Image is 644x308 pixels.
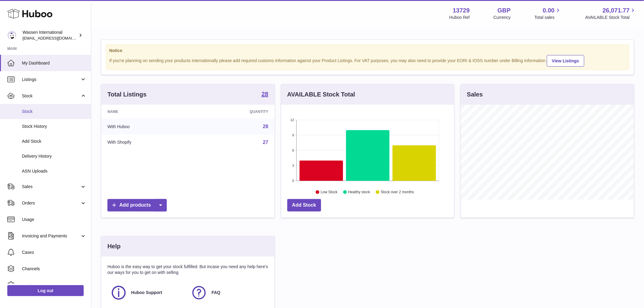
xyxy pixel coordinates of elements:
[292,179,294,183] text: 0
[498,6,511,15] strong: GBP
[22,60,86,66] span: My Dashboard
[22,250,86,255] span: Cases
[290,118,294,122] text: 12
[348,190,370,194] text: Healthy stock
[287,90,355,99] h3: AVAILABLE Stock Total
[212,290,220,296] span: FAQ
[450,15,470,20] div: Huboo Ref
[7,285,84,296] a: Log out
[543,6,555,15] span: 0.00
[292,133,294,137] text: 9
[22,93,80,99] span: Stock
[321,190,338,194] text: Low Stock
[191,285,265,301] a: FAQ
[101,119,195,135] td: With Huboo
[22,184,80,190] span: Sales
[101,105,195,119] th: Name
[261,91,268,98] a: 28
[131,290,162,296] span: Huboo Support
[453,6,470,15] strong: 13729
[109,54,626,67] div: If you're planning on sending your products internationally please add required customs informati...
[101,135,195,150] td: With Shopify
[261,91,268,97] strong: 28
[263,124,268,129] a: 28
[263,140,268,145] a: 27
[22,168,86,174] span: ASN Uploads
[585,6,637,20] a: 26,071.77 AVAILABLE Stock Total
[467,90,483,99] h3: Sales
[22,282,86,288] span: Settings
[22,233,80,239] span: Invoicing and Payments
[534,15,562,20] span: Total sales
[603,6,630,15] span: 26,071.77
[287,199,321,212] a: Add Stock
[109,48,626,54] strong: Notice
[22,77,80,82] span: Listings
[107,199,167,212] a: Add products
[22,124,86,129] span: Stock History
[22,138,86,144] span: Add Stock
[110,285,185,301] a: Huboo Support
[494,15,511,20] div: Currency
[22,266,86,272] span: Channels
[22,217,86,222] span: Usage
[534,6,562,20] a: 0.00 Total sales
[195,105,275,119] th: Quantity
[107,90,147,99] h3: Total Listings
[22,109,86,114] span: Stock
[547,55,584,67] a: View Listings
[381,190,414,194] text: Stock over 2 months
[292,149,294,152] text: 6
[23,30,77,41] div: Wassen International
[22,153,86,159] span: Delivery History
[22,200,80,206] span: Orders
[585,15,637,20] span: AVAILABLE Stock Total
[107,242,121,250] h3: Help
[7,31,16,40] img: gemma.moses@wassen.com
[292,164,294,167] text: 3
[107,264,268,275] p: Huboo is the easy way to get your stock fulfilled. But incase you need any help here's our ways f...
[23,36,89,40] span: [EMAIL_ADDRESS][DOMAIN_NAME]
